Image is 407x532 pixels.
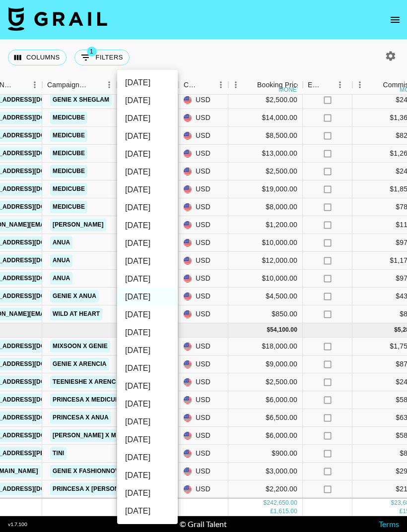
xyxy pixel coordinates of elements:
[117,270,178,288] li: [DATE]
[117,217,178,235] li: [DATE]
[117,324,178,342] li: [DATE]
[117,413,178,431] li: [DATE]
[117,252,178,270] li: [DATE]
[117,145,178,163] li: [DATE]
[117,235,178,252] li: [DATE]
[117,288,178,306] li: [DATE]
[117,306,178,324] li: [DATE]
[117,377,178,395] li: [DATE]
[117,484,178,502] li: [DATE]
[117,199,178,217] li: [DATE]
[117,163,178,181] li: [DATE]
[117,431,178,449] li: [DATE]
[117,342,178,359] li: [DATE]
[117,449,178,467] li: [DATE]
[117,110,178,127] li: [DATE]
[117,181,178,199] li: [DATE]
[117,467,178,484] li: [DATE]
[117,395,178,413] li: [DATE]
[117,359,178,377] li: [DATE]
[117,502,178,520] li: [DATE]
[117,74,178,92] li: [DATE]
[117,127,178,145] li: [DATE]
[117,92,178,110] li: [DATE]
